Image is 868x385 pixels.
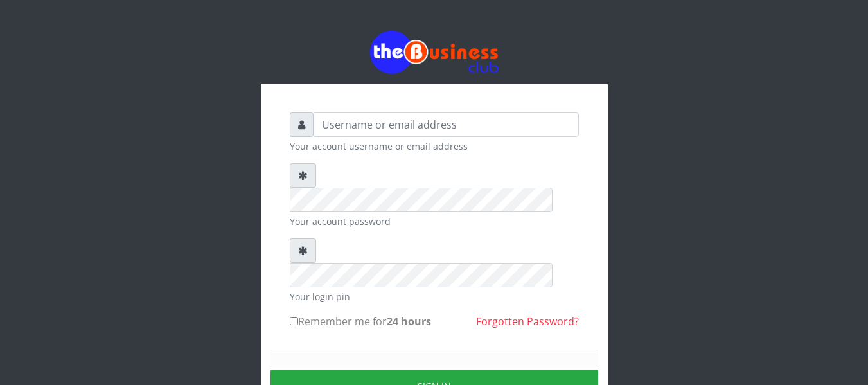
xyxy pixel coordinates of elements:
[290,317,298,325] input: Remember me for24 hours
[314,112,579,137] input: Username or email address
[290,290,579,303] small: Your login pin
[290,139,579,153] small: Your account username or email address
[290,314,431,329] label: Remember me for
[290,215,579,228] small: Your account password
[387,314,431,328] b: 24 hours
[476,314,579,328] a: Forgotten Password?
